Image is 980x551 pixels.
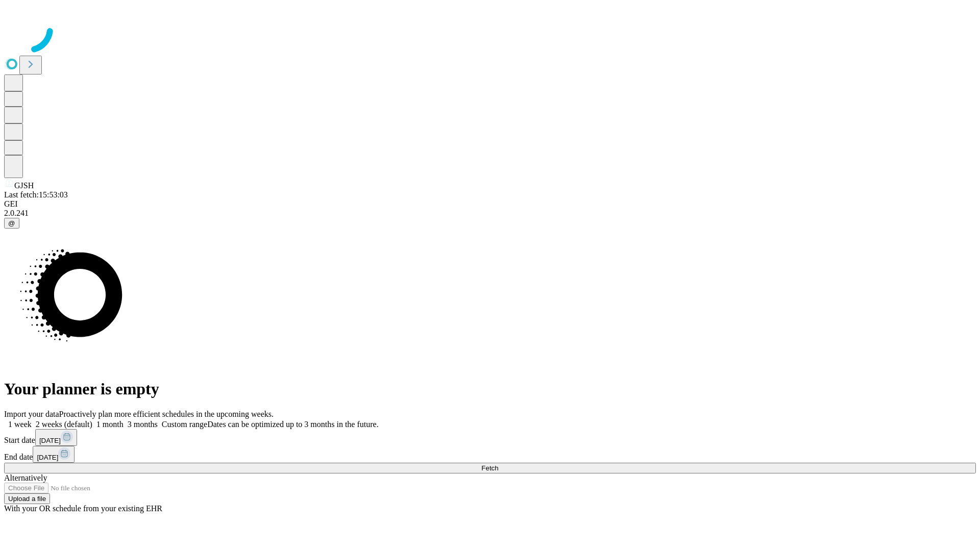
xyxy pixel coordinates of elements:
[4,493,50,504] button: Upload a file
[4,209,976,218] div: 2.0.241
[14,181,34,190] span: GJSH
[4,473,47,482] span: Alternatively
[207,420,378,429] span: Dates can be optimized up to 3 months in the future.
[481,464,498,472] span: Fetch
[4,446,976,463] div: End date
[4,190,68,199] span: Last fetch: 15:53:03
[33,446,75,463] button: [DATE]
[4,429,976,446] div: Start date
[4,410,59,418] span: Import your data
[39,437,61,444] span: [DATE]
[4,463,976,473] button: Fetch
[162,420,207,429] span: Custom range
[4,504,162,513] span: With your OR schedule from your existing EHR
[128,420,158,429] span: 3 months
[37,454,58,461] span: [DATE]
[96,420,124,429] span: 1 month
[59,410,274,418] span: Proactively plan more efficient schedules in the upcoming weeks.
[35,429,77,446] button: [DATE]
[8,420,32,429] span: 1 week
[4,199,976,209] div: GEI
[4,380,976,398] h1: Your planner is empty
[8,219,15,227] span: @
[36,420,92,429] span: 2 weeks (default)
[4,218,19,229] button: @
